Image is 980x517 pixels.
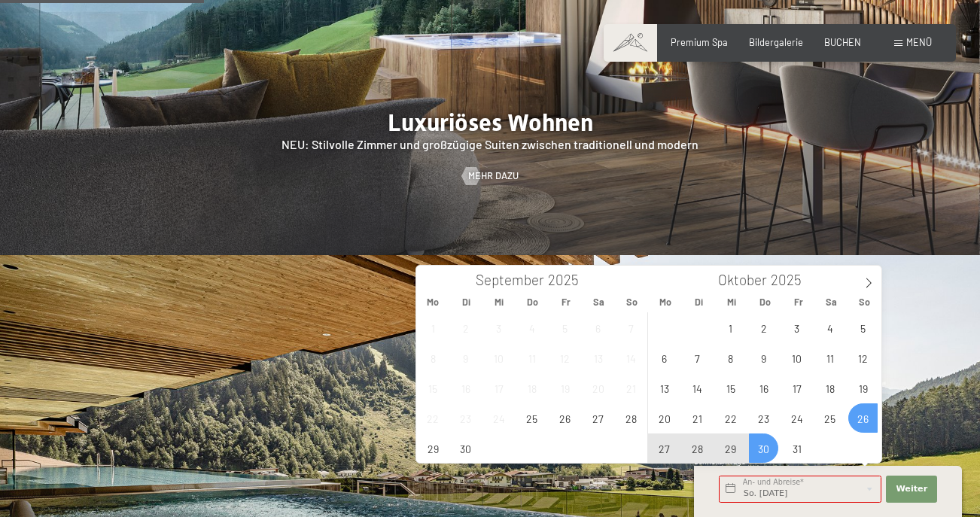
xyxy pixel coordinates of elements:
span: September 15, 2025 [418,373,448,403]
span: September 6, 2025 [583,313,613,342]
input: Year [544,271,594,288]
span: September 20, 2025 [583,373,613,403]
span: September 21, 2025 [616,373,646,403]
span: Oktober 21, 2025 [683,403,712,433]
span: September 30, 2025 [451,433,480,463]
span: Sa [815,297,848,307]
span: Oktober 9, 2025 [749,343,778,373]
span: Oktober 30, 2025 [749,433,778,463]
span: Oktober [718,273,767,287]
span: September 28, 2025 [616,403,646,433]
span: September 9, 2025 [451,343,480,373]
span: September 5, 2025 [550,313,580,342]
span: Oktober 31, 2025 [782,433,811,463]
a: BUCHEN [824,36,861,48]
span: September 17, 2025 [484,373,513,403]
span: Oktober 3, 2025 [782,313,811,342]
span: September 4, 2025 [517,313,546,342]
span: Oktober 12, 2025 [848,343,878,373]
span: So [616,297,649,307]
span: Do [748,297,781,307]
span: Oktober 28, 2025 [683,433,712,463]
span: Mo [416,297,449,307]
span: September 3, 2025 [484,313,513,342]
span: September 13, 2025 [583,343,613,373]
span: Oktober 17, 2025 [782,373,811,403]
span: September 18, 2025 [517,373,546,403]
span: Oktober 7, 2025 [683,343,712,373]
button: Weiter [886,476,937,503]
a: Bildergalerie [749,36,803,48]
span: Oktober 8, 2025 [716,343,745,373]
span: Do [516,297,549,307]
span: Oktober 13, 2025 [650,373,679,403]
span: Oktober 24, 2025 [782,403,811,433]
span: Oktober 16, 2025 [749,373,778,403]
span: Di [449,297,482,307]
span: Oktober 5, 2025 [848,313,878,342]
span: September 23, 2025 [451,403,480,433]
span: Oktober 6, 2025 [650,343,679,373]
span: September [476,273,544,287]
span: Oktober 15, 2025 [716,373,745,403]
span: Menü [906,36,932,48]
span: Oktober 20, 2025 [650,403,679,433]
span: Oktober 18, 2025 [815,373,845,403]
span: Mi [482,297,516,307]
span: Oktober 2, 2025 [749,313,778,342]
span: Oktober 4, 2025 [815,313,845,342]
span: Oktober 25, 2025 [815,403,845,433]
span: Oktober 14, 2025 [683,373,712,403]
span: Oktober 22, 2025 [716,403,745,433]
span: Fr [782,297,815,307]
span: September 25, 2025 [517,403,546,433]
span: September 27, 2025 [583,403,613,433]
span: Oktober 29, 2025 [716,433,745,463]
span: Oktober 19, 2025 [848,373,878,403]
span: Di [682,297,715,307]
span: September 10, 2025 [484,343,513,373]
span: Mi [715,297,748,307]
span: Fr [549,297,583,307]
input: Year [767,271,817,288]
a: Mehr dazu [462,169,519,183]
span: Mehr dazu [468,169,519,183]
span: September 11, 2025 [517,343,546,373]
span: September 26, 2025 [550,403,580,433]
span: September 16, 2025 [451,373,480,403]
span: Oktober 27, 2025 [650,433,679,463]
span: Oktober 10, 2025 [782,343,811,373]
span: September 19, 2025 [550,373,580,403]
span: September 22, 2025 [418,403,448,433]
span: September 12, 2025 [550,343,580,373]
span: Oktober 23, 2025 [749,403,778,433]
span: September 2, 2025 [451,313,480,342]
span: Weiter [896,483,927,495]
span: September 8, 2025 [418,343,448,373]
span: Oktober 11, 2025 [815,343,845,373]
span: September 24, 2025 [484,403,513,433]
span: September 29, 2025 [418,433,448,463]
span: So [848,297,881,307]
span: September 1, 2025 [418,313,448,342]
a: Premium Spa [671,36,728,48]
span: Oktober 1, 2025 [716,313,745,342]
span: September 7, 2025 [616,313,646,342]
span: Sa [583,297,616,307]
span: September 14, 2025 [616,343,646,373]
span: Mo [649,297,682,307]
